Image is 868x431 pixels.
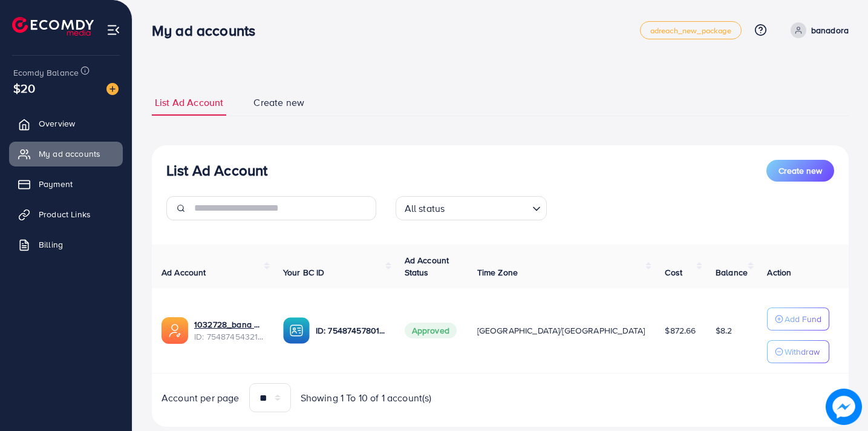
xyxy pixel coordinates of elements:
span: Ecomdy Balance [13,67,79,79]
span: All status [402,200,448,217]
span: Cost [665,266,682,278]
p: Withdraw [785,344,820,359]
span: Overview [39,117,75,130]
input: Search for option [448,197,527,217]
span: Balance [716,266,748,278]
h3: My ad accounts [152,22,265,39]
span: List Ad Account [155,96,223,110]
a: 1032728_bana dor ad account 1_1757579407255 [194,318,264,331]
button: Withdraw [767,340,829,363]
a: Product Links [9,202,123,226]
a: Payment [9,172,123,196]
button: Add Fund [767,308,829,331]
span: My ad accounts [39,148,100,160]
h3: List Ad Account [166,162,267,179]
a: adreach_new_package [640,21,742,39]
button: Create new [766,160,834,182]
img: image [106,83,119,95]
span: Ad Account [162,266,206,278]
div: Search for option [396,196,547,220]
span: Your BC ID [283,266,325,278]
span: Approved [405,323,457,338]
a: Billing [9,232,123,257]
span: $8.2 [716,324,733,337]
p: banadora [811,23,849,38]
span: Create new [253,96,304,110]
span: Payment [39,178,73,190]
p: Add Fund [785,312,821,326]
span: $872.66 [665,324,696,337]
a: Overview [9,111,123,136]
span: Billing [39,239,63,251]
img: menu [106,23,120,37]
img: logo [12,17,94,36]
img: ic-ads-acc.e4c84228.svg [162,317,188,344]
img: ic-ba-acc.ded83a64.svg [283,317,310,344]
span: Ad Account Status [405,254,449,278]
span: [GEOGRAPHIC_DATA]/[GEOGRAPHIC_DATA] [477,324,645,337]
span: ID: 7548745432170184711 [194,331,264,343]
span: Action [767,266,791,278]
p: ID: 7548745780125483025 [316,323,385,338]
div: <span class='underline'>1032728_bana dor ad account 1_1757579407255</span></br>7548745432170184711 [194,318,264,343]
span: Create new [778,165,822,177]
span: Showing 1 To 10 of 1 account(s) [301,391,432,405]
span: adreach_new_package [650,27,731,35]
a: My ad accounts [9,142,123,166]
span: $20 [13,79,35,97]
a: banadora [786,22,849,38]
img: image [826,389,862,425]
span: Time Zone [477,266,518,278]
span: Account per page [162,391,240,405]
span: Product Links [39,208,91,220]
